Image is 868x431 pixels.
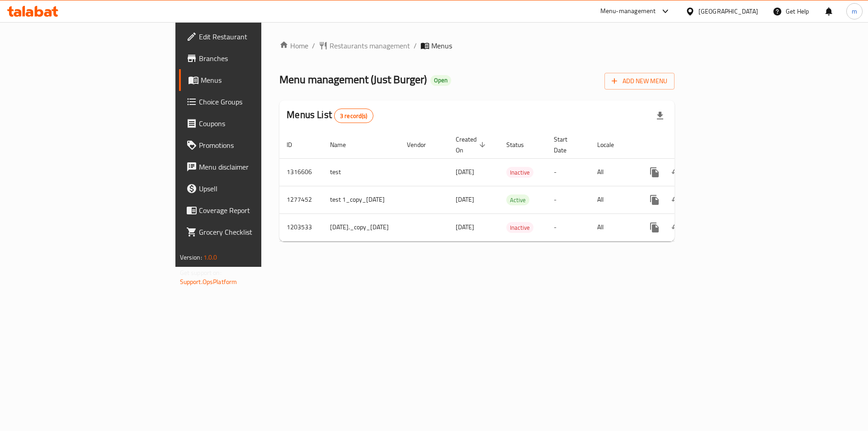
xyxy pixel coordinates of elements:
[180,267,222,279] span: Get support on:
[330,40,410,51] span: Restaurants management
[644,189,665,211] button: more
[323,213,400,241] td: [DATE]._copy_[DATE]
[179,26,321,47] a: Edit Restaurant
[456,134,488,156] span: Created On
[179,69,321,91] a: Menus
[323,158,400,186] td: test
[199,227,313,237] span: Grocery Checklist
[456,221,474,233] span: [DATE]
[547,186,590,213] td: -
[279,40,675,51] nav: breadcrumb
[287,108,373,123] h2: Menus List
[179,91,321,113] a: Choice Groups
[665,217,687,238] button: Change Status
[279,131,738,242] table: enhanced table
[456,166,474,178] span: [DATE]
[644,161,665,183] button: more
[287,139,304,150] span: ID
[506,195,529,205] span: Active
[547,213,590,241] td: -
[279,69,427,90] span: Menu management ( Just Burger )
[199,140,313,151] span: Promotions
[637,131,738,159] th: Actions
[506,139,536,150] span: Status
[203,251,217,263] span: 1.0.0
[179,134,321,156] a: Promotions
[319,40,410,51] a: Restaurants management
[644,217,665,238] button: more
[612,76,667,87] span: Add New Menu
[698,6,758,16] div: [GEOGRAPHIC_DATA]
[199,53,313,64] span: Branches
[597,139,626,150] span: Locale
[547,158,590,186] td: -
[180,251,202,263] span: Version:
[554,134,579,156] span: Start Date
[590,186,637,213] td: All
[323,186,400,213] td: test 1_copy_[DATE]
[649,105,671,127] div: Export file
[199,205,313,216] span: Coverage Report
[199,31,313,42] span: Edit Restaurant
[179,199,321,221] a: Coverage Report
[199,183,313,194] span: Upsell
[590,158,637,186] td: All
[414,40,417,51] li: /
[201,75,313,85] span: Menus
[430,75,451,86] div: Open
[180,276,237,288] a: Support.OpsPlatform
[431,40,452,51] span: Menus
[852,6,857,16] span: m
[179,47,321,69] a: Branches
[199,118,313,129] span: Coupons
[665,161,687,183] button: Change Status
[179,156,321,178] a: Menu disclaimer
[506,223,533,233] span: Inactive
[179,221,321,243] a: Grocery Checklist
[590,213,637,241] td: All
[665,189,687,211] button: Change Status
[335,112,373,120] span: 3 record(s)
[199,161,313,172] span: Menu disclaimer
[199,96,313,107] span: Choice Groups
[456,194,474,205] span: [DATE]
[179,178,321,199] a: Upsell
[506,167,533,178] span: Inactive
[604,73,675,90] button: Add New Menu
[407,139,438,150] span: Vendor
[179,113,321,134] a: Coupons
[430,76,451,84] span: Open
[330,139,358,150] span: Name
[600,6,656,17] div: Menu-management
[334,109,373,123] div: Total records count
